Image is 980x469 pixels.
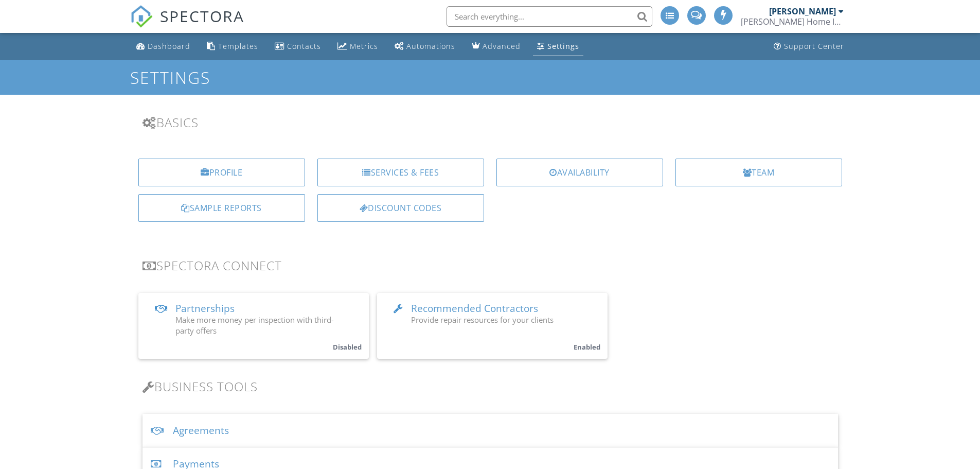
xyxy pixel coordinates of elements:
small: Enabled [574,342,600,352]
h1: Settings [130,68,850,86]
div: Agreements [142,414,838,447]
a: Team [675,159,842,186]
a: Metrics [333,37,382,56]
h3: Spectora Connect [142,258,838,272]
div: Settings [547,41,579,51]
span: Provide repair resources for your clients [411,315,554,325]
small: Disabled [333,342,362,352]
a: Templates [203,37,262,56]
input: Search everything... [447,6,652,27]
div: Automations [406,41,455,51]
a: Dashboard [132,37,194,56]
span: SPECTORA [160,5,244,27]
a: Automations (Advanced) [390,37,459,56]
span: Partnerships [175,302,235,315]
a: Profile [138,159,305,186]
a: Recommended Contractors Provide repair resources for your clients Enabled [377,293,608,359]
a: Services & Fees [317,159,484,186]
a: Support Center [770,37,848,56]
a: SPECTORA [130,14,244,36]
div: Metrics [350,41,378,51]
div: Advanced [483,41,521,51]
a: Advanced [468,37,525,56]
h3: Business Tools [142,379,838,393]
a: Discount Codes [317,194,484,222]
div: [PERSON_NAME] [769,6,836,16]
a: Availability [496,159,663,186]
div: Weber Home Inspections [741,16,844,27]
div: Dashboard [148,41,190,51]
a: Settings [533,37,583,56]
div: Support Center [784,41,844,51]
a: Contacts [271,37,325,56]
a: Partnerships Make more money per inspection with third-party offers Disabled [138,293,369,359]
div: Templates [218,41,258,51]
span: Make more money per inspection with third-party offers [175,315,334,336]
img: The Best Home Inspection Software - Spectora [130,5,153,28]
div: Contacts [287,41,321,51]
h3: Basics [142,115,838,129]
a: Sample Reports [138,194,305,222]
span: Recommended Contractors [411,302,538,315]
